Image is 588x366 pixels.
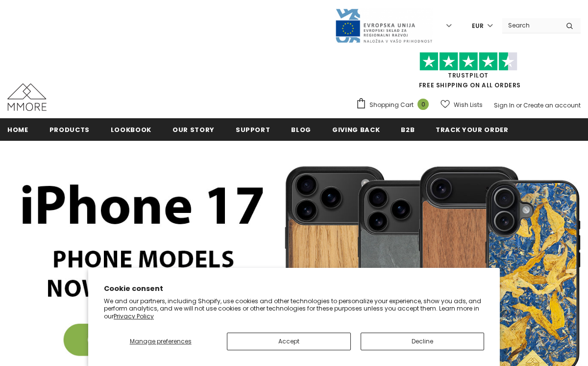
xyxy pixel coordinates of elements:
span: Track your order [436,125,508,134]
span: 0 [417,99,429,110]
a: Products [49,118,90,140]
span: FREE SHIPPING ON ALL ORDERS [356,56,581,89]
span: Our Story [172,125,215,134]
span: Blog [291,125,311,134]
button: Decline [361,333,484,350]
a: Blog [291,118,311,140]
span: Giving back [332,125,380,134]
p: We and our partners, including Shopify, use cookies and other technologies to personalize your ex... [104,297,484,320]
a: Privacy Policy [114,312,154,320]
span: Products [49,125,90,134]
a: Track your order [436,118,508,140]
a: Our Story [172,118,215,140]
img: MMORE Cases [7,83,47,111]
span: Lookbook [111,125,151,134]
a: Shopping Cart 0 [356,98,434,112]
span: support [236,125,270,134]
input: Search Site [502,18,559,32]
a: Trustpilot [448,71,489,79]
span: EUR [472,21,484,31]
span: or [516,101,522,109]
span: Wish Lists [454,100,483,110]
a: support [236,118,270,140]
h2: Cookie consent [104,284,484,294]
a: Sign In [494,101,514,109]
a: Javni Razpis [335,21,433,29]
img: Javni Razpis [335,8,433,44]
button: Manage preferences [104,333,217,350]
a: Home [7,118,28,140]
a: B2B [401,118,415,140]
span: B2B [401,125,415,134]
a: Giving back [332,118,380,140]
span: Manage preferences [130,337,192,345]
img: Trust Pilot Stars [419,52,517,71]
span: Home [7,125,28,134]
span: Shopping Cart [369,100,414,110]
a: Lookbook [111,118,151,140]
a: Wish Lists [441,96,483,113]
button: Accept [227,333,350,350]
a: Create an account [523,101,581,109]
